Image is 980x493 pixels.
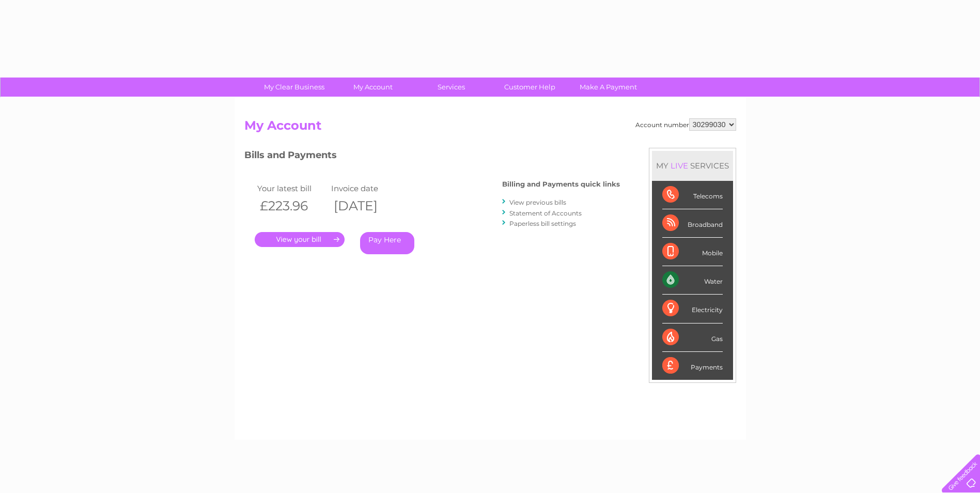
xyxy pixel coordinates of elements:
[360,232,414,254] a: Pay Here
[487,78,572,97] a: Customer Help
[652,151,733,180] div: MY SERVICES
[509,220,576,227] a: Paperless bill settings
[255,195,329,217] th: £223.96
[662,323,723,352] div: Gas
[329,195,403,217] th: [DATE]
[329,181,403,195] td: Invoice date
[255,181,329,195] td: Your latest bill
[566,78,651,97] a: Make A Payment
[509,209,582,217] a: Statement of Accounts
[244,118,736,138] h2: My Account
[662,238,723,266] div: Mobile
[662,295,723,323] div: Electricity
[330,78,415,97] a: My Account
[662,209,723,238] div: Broadband
[255,232,345,247] a: .
[662,352,723,380] div: Payments
[502,180,620,188] h4: Billing and Payments quick links
[252,78,337,97] a: My Clear Business
[635,118,736,131] div: Account number
[509,198,566,206] a: View previous bills
[662,181,723,209] div: Telecoms
[409,78,494,97] a: Services
[668,161,690,171] div: LIVE
[662,266,723,295] div: Water
[244,148,620,166] h3: Bills and Payments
